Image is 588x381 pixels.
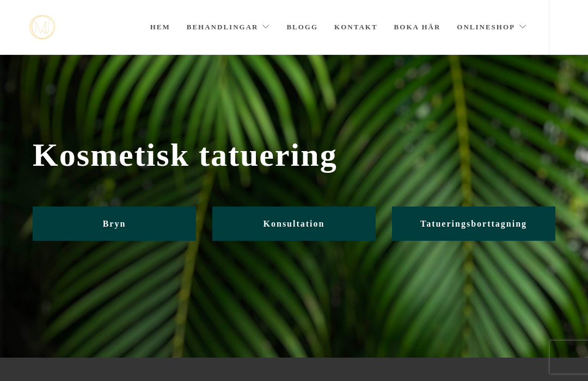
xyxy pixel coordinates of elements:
[264,219,325,228] span: Konsultation
[420,219,527,228] span: Tatueringsborttagning
[29,15,55,40] img: mjstudio
[103,219,126,228] span: Bryn
[29,15,55,40] a: mjstudio mjstudio mjstudio
[212,207,376,241] a: Konsultation
[392,207,555,241] a: Tatueringsborttagning
[33,136,555,174] span: Kosmetisk tatuering
[33,207,196,241] a: Bryn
